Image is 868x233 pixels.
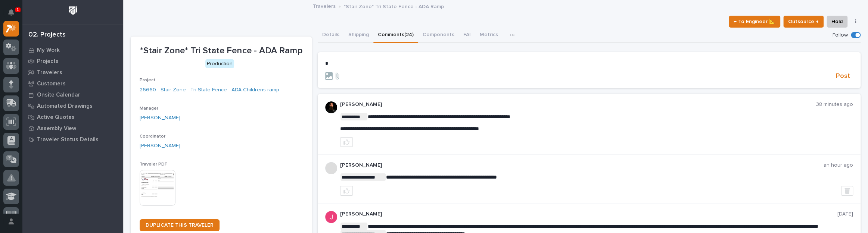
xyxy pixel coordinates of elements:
p: Follow [833,32,848,38]
button: Hold [827,16,847,28]
p: 1 [16,7,19,12]
button: Notifications [3,4,19,20]
p: [DATE] [837,211,853,217]
button: like this post [340,137,353,147]
button: Metrics [475,28,503,43]
a: Onsite Calendar [22,89,123,100]
button: Outsource ↑ [783,16,824,28]
button: ← To Engineer 📐 [729,16,780,28]
button: Delete post [841,186,853,196]
a: [PERSON_NAME] [140,114,180,122]
p: [PERSON_NAME] [340,101,816,108]
span: Coordinator [140,134,165,139]
p: [PERSON_NAME] [340,211,837,217]
button: FAI [459,28,475,43]
span: DUPLICATE THIS TRAVELER [146,223,214,228]
p: 38 minutes ago [816,101,853,108]
p: an hour ago [824,162,853,169]
p: Travelers [37,69,62,76]
a: Travelers [22,67,123,78]
p: Onsite Calendar [37,92,80,98]
p: Active Quotes [37,114,75,121]
img: ACg8ocI-SXp0KwvcdjE4ZoRMyLsZRSgZqnEZt9q_hAaElEsh-D-asw=s96-c [325,211,337,223]
a: DUPLICATE THIS TRAVELER [140,219,220,231]
a: Active Quotes [22,111,123,123]
button: Comments (24) [373,28,418,43]
span: Hold [831,17,843,26]
span: Project [140,78,155,82]
a: Customers [22,78,123,89]
p: My Work [37,47,60,54]
a: Automated Drawings [22,100,123,111]
img: zmKUmRVDQjmBLfnAs97p [325,101,337,113]
button: like this post [340,186,353,196]
p: *Stair Zone* Tri State Fence - ADA Ramp [344,2,444,10]
p: Customers [37,81,66,87]
a: Projects [22,56,123,67]
a: Assembly View [22,123,123,134]
p: Projects [37,58,59,65]
button: Components [418,28,459,43]
a: My Work [22,44,123,56]
div: Notifications1 [9,9,19,21]
a: 26660 - Stair Zone - Tri State Fence - ADA Childrens ramp [140,86,279,94]
span: Post [836,72,850,81]
p: Automated Drawings [37,103,93,110]
span: Manager [140,106,158,111]
span: Traveler PDF [140,162,167,167]
button: Post [833,72,853,81]
span: ← To Engineer 📐 [734,17,775,26]
button: Shipping [344,28,373,43]
img: Workspace Logo [66,4,80,18]
p: Traveler Status Details [37,136,99,143]
p: [PERSON_NAME] [340,162,824,169]
a: [PERSON_NAME] [140,142,180,150]
p: Assembly View [37,125,76,132]
span: Outsource ↑ [788,17,819,26]
a: Traveler Status Details [22,134,123,145]
div: 02. Projects [28,31,66,39]
div: Production [205,59,234,69]
p: *Stair Zone* Tri State Fence - ADA Ramp [140,45,303,56]
a: Travelers [313,1,336,10]
button: Details [318,28,344,43]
